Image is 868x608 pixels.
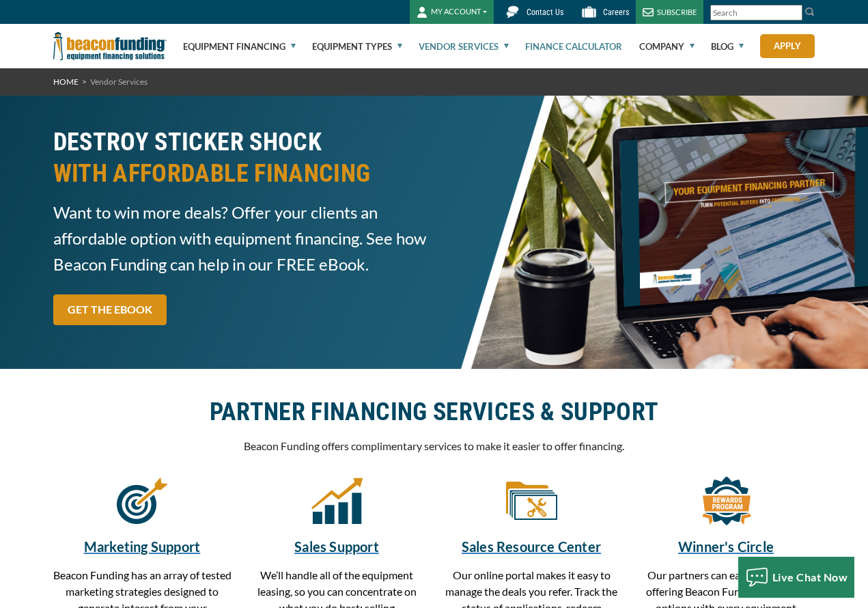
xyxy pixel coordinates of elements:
input: Search [710,5,802,20]
img: Search [804,6,815,17]
button: Live Chat Now [738,557,855,598]
a: Marketing Support [53,536,232,557]
a: Sales Resource Center [443,536,621,557]
a: Winner's Circle [701,497,752,510]
a: Sales Support [311,497,363,510]
span: Careers [603,8,629,17]
span: WITH AFFORDABLE FINANCING [53,158,426,189]
img: Marketing Support [117,475,168,526]
a: Sales Resource Center [506,497,557,510]
a: Company [639,25,695,68]
span: Want to win more deals? Offer your clients an affordable option with equipment financing. See how... [53,199,426,277]
span: Contact Us [527,8,563,17]
a: Sales Support [248,536,426,557]
img: Sales Support [311,475,363,526]
a: Vendor Services [419,25,509,68]
a: Winner's Circle [637,536,815,557]
a: Equipment Financing [183,25,296,68]
a: HOME [53,77,79,87]
a: Blog [711,25,744,68]
img: Beacon Funding Corporation logo [53,24,167,68]
a: Marketing Support [117,497,168,510]
img: Winner's Circle [701,475,752,526]
a: Finance Calculator [525,25,622,68]
a: Clear search text [788,8,799,18]
img: Sales Resource Center [506,475,557,526]
a: Equipment Types [312,25,402,68]
span: Live Chat Now [772,570,848,583]
h2: PARTNER FINANCING SERVICES & SUPPORT [53,396,815,428]
p: Beacon Funding offers complimentary services to make it easier to offer financing. [53,438,815,454]
a: Apply [760,34,815,58]
h2: DESTROY STICKER SHOCK [53,126,426,189]
a: GET THE EBOOK [53,294,167,325]
span: Vendor Services [90,77,148,87]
